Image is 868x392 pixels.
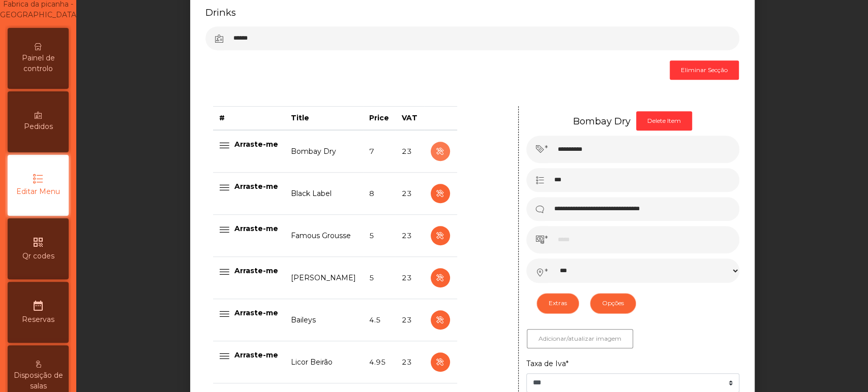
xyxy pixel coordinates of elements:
td: 8 [363,173,396,215]
h5: Drinks [205,6,739,19]
span: Editar Menu [16,186,60,197]
p: Arraste-me [234,181,278,192]
button: Opções [590,293,636,313]
td: Bombay Dry [285,130,363,173]
td: 4.5 [363,299,396,341]
th: # [213,107,285,130]
button: Adicionar/atualizar imagem [527,329,633,348]
button: Extras [536,293,579,313]
p: Arraste-me [234,139,278,150]
td: 23 [396,130,424,173]
span: Disposição de salas [10,370,66,391]
th: VAT [396,107,424,130]
span: Painel de controlo [10,53,66,74]
td: 23 [396,341,424,383]
button: Delete Item [636,111,692,130]
p: Arraste-me [234,265,278,277]
p: Arraste-me [234,223,278,235]
button: Eliminar Secção [670,60,739,80]
td: 5 [363,257,396,299]
td: 23 [396,299,424,341]
td: Baileys [285,299,363,341]
span: Pedidos [24,121,53,132]
p: Arraste-me [234,307,278,319]
td: Famous Grousse [285,215,363,257]
i: date_range [32,300,44,312]
td: [PERSON_NAME] [285,257,363,299]
td: Licor Beirão [285,341,363,383]
td: Black Label [285,173,363,215]
td: 7 [363,130,396,173]
span: Reservas [22,314,54,325]
th: Title [285,107,363,130]
label: Taxa de Iva* [526,358,568,369]
td: 23 [396,215,424,257]
td: 23 [396,257,424,299]
td: 5 [363,215,396,257]
h5: Bombay Dry [573,115,631,127]
i: qr_code [32,236,44,248]
td: 23 [396,173,424,215]
p: Arraste-me [234,349,278,361]
span: Qr codes [22,251,54,262]
th: Price [363,107,396,130]
td: 4.95 [363,341,396,383]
